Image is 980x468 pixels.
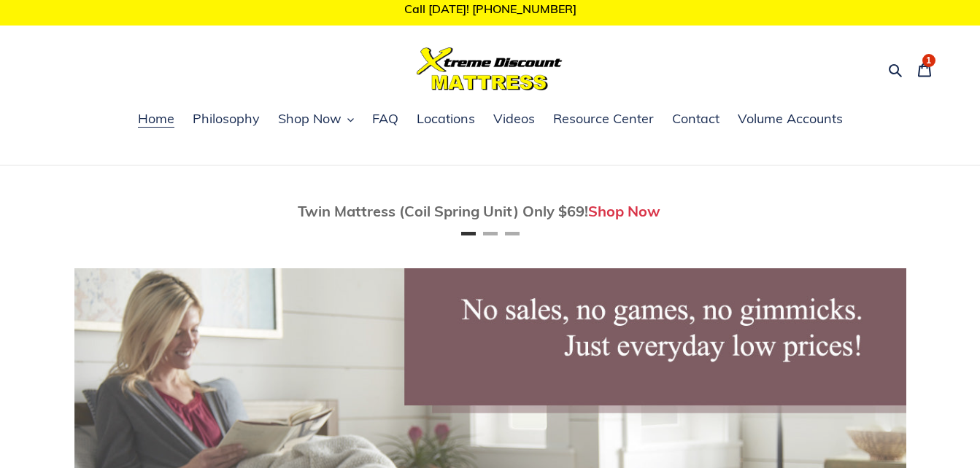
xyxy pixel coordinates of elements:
a: Videos [486,109,542,130]
a: Volume Accounts [730,109,850,130]
button: Shop Now [271,109,361,130]
span: Philosophy [193,110,260,128]
span: Twin Mattress (Coil Spring Unit) Only $69! [298,202,588,220]
span: Locations [417,110,475,128]
span: 1 [926,56,931,65]
img: Xtreme Discount Mattress [417,47,563,90]
span: Videos [493,110,535,128]
span: Volume Accounts [738,110,843,128]
span: Resource Center [553,110,654,128]
a: Locations [409,109,482,130]
span: Shop Now [278,110,342,128]
a: Resource Center [546,109,661,130]
a: Shop Now [588,202,660,220]
button: Page 1 [461,232,476,235]
button: Page 2 [483,232,498,235]
span: Home [138,110,174,128]
span: Contact [672,110,719,128]
a: 1 [909,52,940,86]
a: Contact [665,109,727,130]
span: FAQ [372,110,398,128]
a: Philosophy [185,109,267,130]
a: Home [131,109,182,130]
a: FAQ [365,109,406,130]
button: Page 3 [505,232,520,235]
